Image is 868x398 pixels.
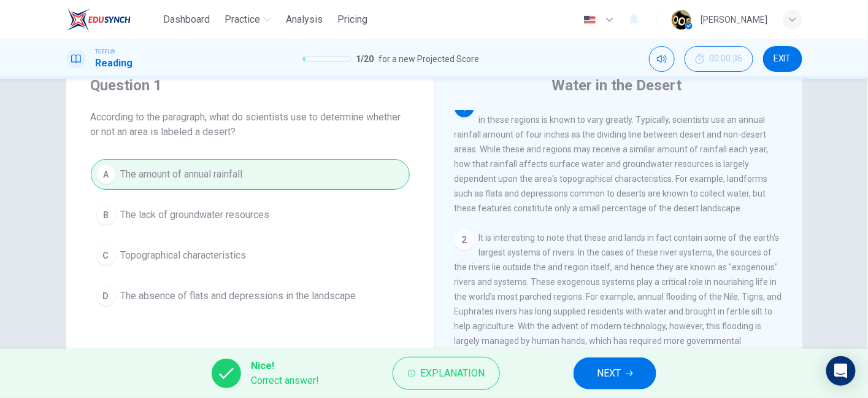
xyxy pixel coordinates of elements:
div: 2 [455,230,474,250]
span: for a new Projected Score [379,52,480,66]
h4: Water in the Desert [552,76,682,95]
button: Analysis [281,9,328,31]
button: Practice [220,9,276,31]
span: Nice! [251,359,319,373]
button: EXIT [763,46,802,72]
span: Analysis [286,12,323,27]
span: EXIT [774,54,791,64]
button: Dashboard [158,9,215,31]
h4: Question 1 [91,76,410,95]
span: Pricing [337,12,367,27]
a: EduSynch logo [66,7,159,32]
button: 00:00:36 [685,46,753,72]
span: 1 / 20 [356,52,374,66]
h1: Reading [96,56,133,71]
span: Dashboard [163,12,210,27]
button: Explanation [393,357,500,390]
span: 00:00:36 [710,54,743,64]
div: Open Intercom Messenger [826,356,856,386]
div: [PERSON_NAME] [701,12,768,27]
div: Hide [685,46,753,72]
span: It is interesting to note that these arid lands in fact contain some of the earth's largest syste... [455,233,783,375]
span: Practice [225,12,260,27]
div: Mute [649,46,675,72]
span: TOEFL® [96,47,115,56]
button: NEXT [574,357,656,389]
button: Pricing [332,9,372,31]
img: Profile picture [672,10,691,29]
span: According to the paragraph, what do scientists use to determine whether or not an area is labeled... [91,110,410,139]
img: EduSynch logo [66,7,131,32]
span: Explanation [420,365,485,382]
img: en [582,15,597,25]
span: NEXT [597,365,621,382]
span: Correct answer! [251,373,319,388]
